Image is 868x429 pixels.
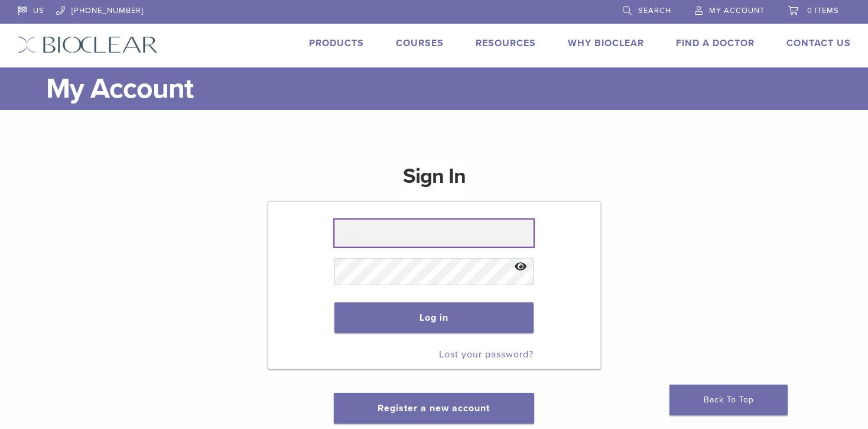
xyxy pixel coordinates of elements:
[18,36,158,53] img: Bioclear
[669,385,788,415] a: Back To Top
[807,6,839,15] span: 0 items
[476,37,536,49] a: Resources
[334,302,534,333] button: Log in
[786,37,851,49] a: Contact Us
[334,393,534,424] button: Register a new account
[709,6,765,15] span: My Account
[568,37,644,49] a: Why Bioclear
[676,37,755,49] a: Find A Doctor
[403,162,466,200] h1: Sign In
[396,37,444,49] a: Courses
[378,402,490,414] a: Register a new account
[46,67,851,110] h1: My Account
[508,252,534,282] button: Show password
[439,349,534,360] a: Lost your password?
[309,37,364,49] a: Products
[638,6,671,15] span: Search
